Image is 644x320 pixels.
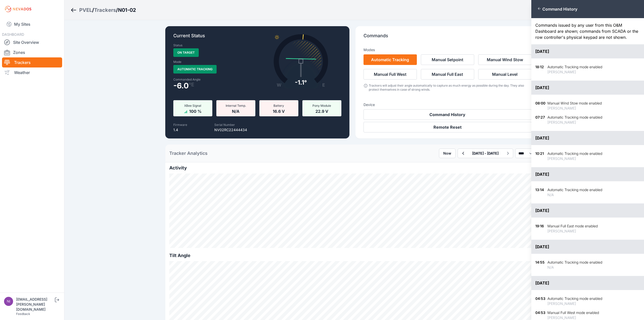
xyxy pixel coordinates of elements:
[535,101,545,111] div: 08:00
[531,203,644,218] div: [DATE]
[547,69,602,75] div: [PERSON_NAME]
[547,151,602,156] div: Automatic Tracking mode enabled
[535,224,545,234] div: 19:16
[535,260,545,270] div: 14:55
[547,156,602,161] div: [PERSON_NAME]
[535,187,545,197] div: 13:14
[547,260,602,265] div: Automatic Tracking mode enabled
[547,265,602,270] div: N/A
[547,224,598,229] div: Manual Full East mode enabled
[531,18,644,44] div: Commands issued by any user from this O&M Dashboard are shown; commands from SCADA or the row con...
[531,240,644,254] div: [DATE]
[531,44,644,58] div: [DATE]
[547,296,602,301] div: Automatic Tracking mode enabled
[531,167,644,181] div: [DATE]
[535,115,545,125] div: 07:27
[535,64,545,75] div: 18:12
[547,192,602,197] div: N/A
[547,106,602,111] div: [PERSON_NAME]
[547,115,602,120] div: Automatic Tracking mode enabled
[547,229,598,234] div: [PERSON_NAME]
[547,301,602,306] div: [PERSON_NAME]
[547,101,602,106] div: Manual Wind Stow mode enabled
[547,310,599,315] div: Manual Full West mode enabled
[531,276,644,290] div: [DATE]
[531,81,644,95] div: [DATE]
[535,151,545,161] div: 10:21
[531,131,644,145] div: [DATE]
[547,187,602,192] div: Automatic Tracking mode enabled
[547,64,602,69] div: Automatic Tracking mode enabled
[535,296,545,306] div: 04:53
[542,7,577,12] span: Command History
[547,120,602,125] div: [PERSON_NAME]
